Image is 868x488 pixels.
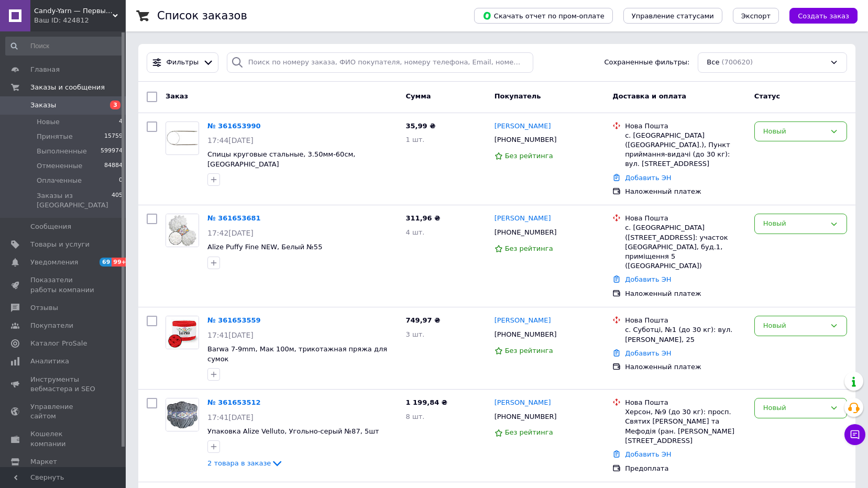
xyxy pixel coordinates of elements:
[763,126,826,137] div: Новый
[30,83,105,92] span: Заказы и сообщения
[166,214,199,247] a: Фото товару
[763,320,826,331] div: Новый
[625,275,671,283] a: Добавить ЭН
[207,243,322,251] a: Alize Puffy Fine NEW, Белый №55
[30,240,90,249] span: Товары и услуги
[207,459,283,467] a: 2 товара в заказе
[30,258,78,267] span: Уведомления
[625,349,671,357] a: Добавить ЭН
[30,339,87,348] span: Каталог ProSale
[625,121,746,131] div: Нова Пошта
[505,347,553,354] span: Без рейтинга
[733,8,779,24] button: Экспорт
[166,127,199,149] img: Фото товару
[406,330,425,338] span: 3 шт.
[166,121,199,155] a: Фото товару
[406,413,425,420] span: 8 шт.
[495,214,551,224] a: [PERSON_NAME]
[495,92,541,100] span: Покупатель
[505,245,553,252] span: Без рейтинга
[763,403,826,414] div: Новый
[112,191,123,210] span: 405
[763,218,826,229] div: Новый
[101,147,123,156] span: 599974
[406,316,441,324] span: 749,97 ₴
[110,101,120,109] span: 3
[779,12,858,19] a: Создать заказ
[207,331,254,339] span: 17:41[DATE]
[612,92,686,100] span: Доставка и оплата
[37,161,82,171] span: Отмененные
[707,58,719,68] span: Все
[207,316,261,324] a: № 361653559
[157,9,247,22] h1: Список заказов
[30,65,60,74] span: Главная
[474,8,613,24] button: Скачать отчет по пром-оплате
[495,413,557,420] span: [PHONE_NUMBER]
[166,92,188,100] span: Заказ
[30,321,73,330] span: Покупатели
[798,12,849,20] span: Создать заказ
[37,191,112,210] span: Заказы из [GEOGRAPHIC_DATA]
[789,8,858,24] button: Создать заказ
[721,58,753,66] span: (700620)
[406,92,431,100] span: Сумма
[30,375,97,394] span: Инструменты вебмастера и SEO
[207,136,254,145] span: 17:44[DATE]
[30,457,57,467] span: Маркет
[207,214,261,222] a: № 361653681
[34,16,126,25] div: Ваш ID: 424812
[495,398,551,408] a: [PERSON_NAME]
[625,223,746,271] div: с. [GEOGRAPHIC_DATA] ([STREET_ADDRESS]: участок [GEOGRAPHIC_DATA], буд.1, приміщення 5 ([GEOGRAPH...
[207,345,387,363] a: Barwa 7-9mm, Мак 100м, трикотажная пряжа для сумок
[625,325,746,344] div: с. Суботці, №1 (до 30 кг): вул. [PERSON_NAME], 25
[104,132,123,141] span: 15759
[625,187,746,196] div: Наложенный платеж
[625,362,746,372] div: Наложенный платеж
[207,459,271,467] span: 2 товара в заказе
[37,147,87,156] span: Выполненные
[166,398,199,431] a: Фото товару
[625,407,746,446] div: Херсон, №9 (до 30 кг): просп. Святих [PERSON_NAME] та Мефодія (ран. [PERSON_NAME][STREET_ADDRESS]
[406,214,441,222] span: 311,96 ₴
[625,316,746,325] div: Нова Пошта
[482,11,605,20] span: Скачать отчет по пром-оплате
[625,289,746,298] div: Наложенный платеж
[505,428,553,436] span: Без рейтинга
[30,429,97,448] span: Кошелек компании
[119,176,123,185] span: 0
[495,228,557,236] span: [PHONE_NUMBER]
[30,222,71,231] span: Сообщения
[37,176,82,185] span: Оплаченные
[37,117,60,127] span: Новые
[207,413,254,422] span: 17:41[DATE]
[227,52,533,73] input: Поиск по номеру заказа, ФИО покупателя, номеру телефона, Email, номеру накладной
[167,58,199,68] span: Фильтры
[119,117,123,127] span: 4
[625,464,746,473] div: Предоплата
[495,136,557,143] span: [PHONE_NUMBER]
[166,214,199,247] img: Фото товару
[166,398,199,431] img: Фото товару
[625,131,746,169] div: с. [GEOGRAPHIC_DATA] ([GEOGRAPHIC_DATA].), Пункт приймання-видачі (до 30 кг): вул. [STREET_ADDRESS]
[207,427,379,435] span: Упаковка Alize Velluto, Угольно-серый №87, 5шт
[30,101,56,110] span: Заказы
[623,8,722,24] button: Управление статусами
[406,228,425,236] span: 4 шт.
[207,150,355,168] span: Спицы круговые стальные, 3.50мм-60см, [GEOGRAPHIC_DATA]
[625,214,746,223] div: Нова Пошта
[207,398,261,406] a: № 361653512
[406,122,436,130] span: 35,99 ₴
[406,398,447,406] span: 1 199,84 ₴
[741,12,771,20] span: Экспорт
[406,136,425,143] span: 1 шт.
[166,316,199,349] img: Фото товару
[30,357,69,366] span: Аналитика
[495,330,557,338] span: [PHONE_NUMBER]
[844,424,865,445] button: Чат с покупателем
[625,450,671,458] a: Добавить ЭН
[5,37,124,56] input: Поиск
[605,58,690,68] span: Сохраненные фильтры:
